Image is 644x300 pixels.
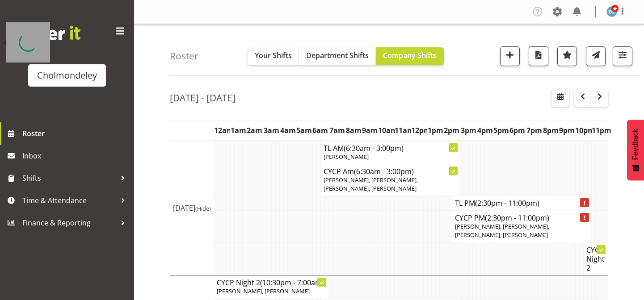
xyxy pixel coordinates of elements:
[324,167,457,176] h4: CYCP Am
[575,120,592,141] th: 10pm
[460,120,477,141] th: 3pm
[280,120,296,141] th: 4am
[526,120,543,141] th: 7pm
[22,216,116,229] span: Finance & Reporting
[411,120,428,141] th: 12pm
[592,120,608,141] th: 11pm
[455,222,549,239] span: [PERSON_NAME], [PERSON_NAME], [PERSON_NAME], [PERSON_NAME]
[324,144,457,153] h4: TL AM
[22,194,116,207] span: Time & Attendance
[376,47,444,65] button: Company Shifts
[214,120,231,141] th: 12am
[170,141,214,275] td: [DATE]
[248,47,299,65] button: Your Shifts
[557,46,577,66] button: Highlight an important date within the roster.
[247,120,263,141] th: 2am
[217,287,310,295] span: [PERSON_NAME], [PERSON_NAME]
[485,213,549,223] span: (2:30pm - 11:00pm)
[217,278,326,287] h4: CYCP Night 2
[312,120,329,141] th: 6am
[455,199,589,208] h4: TL PM
[263,120,280,141] th: 3am
[345,120,362,141] th: 8am
[344,143,404,153] span: (6:30am - 3:00pm)
[354,167,414,176] span: (6:30am - 3:00pm)
[552,89,569,107] button: Select a specific date within the roster.
[427,120,444,141] th: 1pm
[299,47,376,65] button: Department Shifts
[260,278,324,287] span: (10:30pm - 7:00am)
[509,120,526,141] th: 6pm
[383,50,437,60] span: Company Shifts
[475,198,539,208] span: (2:30pm - 11:00pm)
[195,204,211,212] span: (Hide)
[613,46,632,66] button: Filter Shifts
[22,127,130,140] span: Roster
[306,50,369,60] span: Department Shifts
[378,120,395,141] th: 10am
[529,46,548,66] button: Download a PDF of the roster according to the set date range.
[477,120,493,141] th: 4pm
[230,120,247,141] th: 1am
[170,92,236,104] h2: [DATE] - [DATE]
[559,120,575,141] th: 9pm
[37,69,97,82] div: Cholmondeley
[170,51,198,61] h4: Roster
[627,120,644,180] button: Feedback - Show survey
[444,120,460,141] th: 2pm
[324,176,418,192] span: [PERSON_NAME], [PERSON_NAME], [PERSON_NAME], [PERSON_NAME]
[631,129,640,160] span: Feedback
[324,153,369,161] span: [PERSON_NAME]
[255,50,292,60] span: Your Shifts
[395,120,411,141] th: 11am
[586,246,605,272] h4: CYCP Night 2
[543,120,559,141] th: 8pm
[586,46,606,66] button: Send a list of all shifts for the selected filtered period to all rostered employees.
[22,171,116,185] span: Shifts
[296,120,312,141] th: 5am
[500,46,520,66] button: Add a new shift
[606,6,617,17] img: evie-guard1532.jpg
[329,120,345,141] th: 7am
[455,213,589,222] h4: CYCP PM
[22,149,130,162] span: Inbox
[362,120,378,141] th: 9am
[493,120,509,141] th: 5pm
